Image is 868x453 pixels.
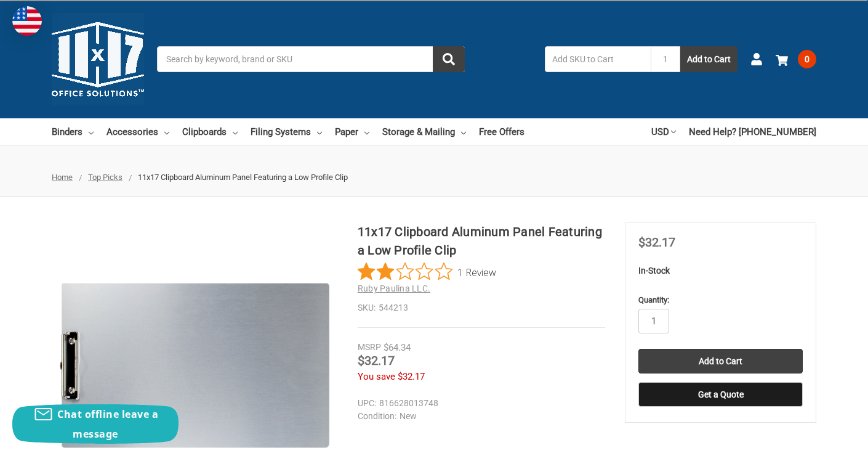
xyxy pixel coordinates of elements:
a: Need Help? [PHONE_NUMBER] [689,118,816,145]
button: Add to Cart [680,46,737,72]
input: Search by keyword, brand or SKU [157,46,465,72]
a: Accessories [106,118,169,145]
a: Free Offers [479,118,524,145]
dd: 816628013748 [358,397,600,410]
span: $64.34 [384,342,411,353]
dd: New [358,410,600,423]
span: $32.17 [358,353,395,368]
h1: 11x17 Clipboard Aluminum Panel Featuring a Low Profile Clip [358,222,605,259]
dt: UPC: [358,397,376,410]
div: MSRP [358,341,381,354]
dd: 544213 [358,301,605,314]
label: Quantity: [638,294,803,306]
p: In-Stock [638,264,803,277]
a: Storage & Mailing [382,118,466,145]
dt: Condition: [358,410,396,423]
a: USD [651,118,676,145]
a: Paper [335,118,369,145]
button: Chat offline leave a message [12,404,179,444]
a: Top Picks [88,173,123,182]
span: You save [358,371,395,382]
button: Get a Quote [638,382,803,407]
a: Binders [52,118,94,145]
span: 1 Review [457,263,496,281]
a: Filing Systems [251,118,322,145]
span: $32.17 [638,235,675,250]
img: 11x17.com [52,13,144,105]
span: $32.17 [398,371,425,382]
a: Clipboards [182,118,238,145]
a: Home [52,173,73,182]
img: duty and tax information for United States [12,6,42,36]
span: 11x17 Clipboard Aluminum Panel Featuring a Low Profile Clip [138,173,348,182]
input: Add SKU to Cart [545,46,651,72]
button: Rated 2 out of 5 stars from 1 reviews. Jump to reviews. [358,263,496,281]
span: Chat offline leave a message [57,407,158,441]
a: Ruby Paulina LLC. [358,284,430,293]
dt: SKU: [358,301,376,314]
a: 0 [776,43,816,75]
input: Add to Cart [638,349,803,373]
span: 0 [798,50,816,68]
